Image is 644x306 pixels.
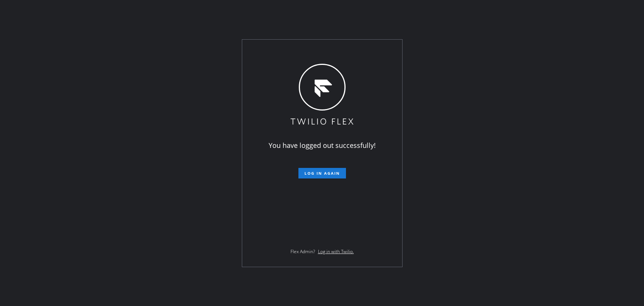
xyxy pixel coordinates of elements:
[298,168,346,178] button: Log in again
[304,171,340,176] span: Log in again
[290,248,315,255] span: Flex Admin?
[269,141,376,150] span: You have logged out successfully!
[318,248,354,255] a: Log in with Twilio.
